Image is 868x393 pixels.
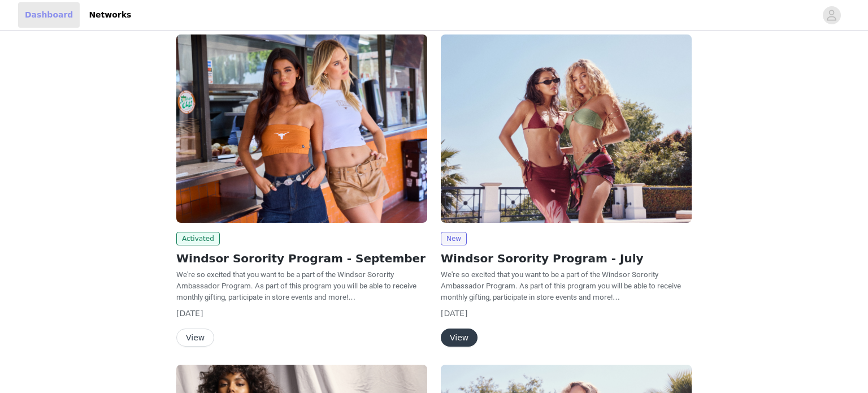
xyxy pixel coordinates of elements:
[176,334,214,342] a: View
[18,2,80,28] a: Dashboard
[176,34,427,223] img: Windsor
[176,270,416,301] span: We're so excited that you want to be a part of the Windsor Sorority Ambassador Program. As part o...
[176,329,214,347] button: View
[82,2,138,28] a: Networks
[441,270,681,301] span: We're so excited that you want to be a part of the Windsor Sorority Ambassador Program. As part o...
[826,6,837,24] div: avatar
[441,334,478,342] a: View
[176,250,427,267] h2: Windsor Sorority Program - September
[176,309,203,318] span: [DATE]
[441,250,692,267] h2: Windsor Sorority Program - July
[441,309,467,318] span: [DATE]
[176,232,220,245] span: Activated
[441,34,692,223] img: Windsor
[441,329,478,347] button: View
[441,232,467,245] span: New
